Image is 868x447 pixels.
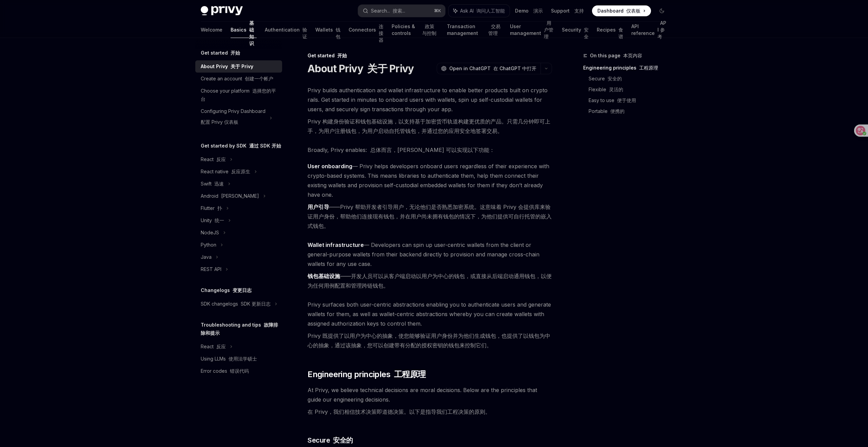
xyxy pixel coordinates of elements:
[544,20,553,39] font: 用户管理
[201,155,226,163] div: React
[597,7,640,14] span: Dashboard
[608,76,622,81] font: 安全的
[201,204,222,212] div: Flutter
[434,8,441,14] span: ⌘ K
[371,7,405,15] div: Search...
[231,63,253,69] font: 关于 Privy
[626,8,640,14] font: 仪表板
[241,301,271,307] font: SDK 更新日志
[639,65,658,71] font: 工程原理
[201,87,278,103] div: Choose your platform
[201,286,252,294] h5: Changelogs
[308,435,353,445] span: Secure
[308,118,550,134] font: Privy 构建身份验证和钱包基础设施，以支持基于加密货币轨道构建更优质的产品。只需几分钟即可上手，为用户注册钱包，为用户启动自托管钱包，并通过您的应用安全地签署交易。
[308,161,552,233] span: — Privy helps developers onboard users regardless of their experience with crypto-based systems. ...
[583,62,673,73] a: Engineering principles 工程原理
[231,50,240,56] font: 开始
[358,5,446,17] button: Search... 搜索...⌘K
[308,385,552,419] span: At Privy, we believe technical decisions are moral decisions. Below are the principles that guide...
[201,119,238,125] font: 配置 Privy 仪表板
[230,368,249,374] font: 错误代码
[308,62,414,75] h1: About Privy
[349,22,383,38] a: Connectors 连接器
[308,273,552,289] font: ——开发人员可以从客户端启动以用户为中心的钱包，或直接从后端启动通用钱包，以便为任何用例配置和管理跨链钱包。
[618,27,623,39] font: 食谱
[449,5,510,17] button: Ask AI 询问人工智能
[589,84,673,95] a: Flexible 灵活的
[631,22,667,38] a: API reference API 参考
[308,163,352,170] strong: User onboarding
[308,203,552,229] font: ——Privy 帮助开发者引导用户，无论他们是否熟悉加密系统。这意味着 Privy 会提供库来验证用户身份，帮助他们连接现有钱包，并在用户尚未拥有钱包的情况下，为他们提供可自行托管的嵌入式钱包。
[201,229,219,237] div: NodeJS
[201,168,250,176] div: React native
[201,367,249,375] div: Error codes
[437,63,540,74] button: Open in ChatGPT 在 ChatGPT 中打开
[422,23,436,36] font: 政策与控制
[302,27,307,39] font: 验证
[367,62,414,75] font: 关于 Privy
[229,356,257,362] font: 使用法学硕士
[308,203,329,210] strong: 用户引导
[590,52,642,60] span: On this page
[379,23,383,43] font: 连接器
[201,343,226,351] div: React
[394,369,426,379] font: 工程原理
[195,85,282,105] a: Choose your platform 选择您的平台
[515,7,543,14] a: Demo 演示
[216,156,226,162] font: 反应
[657,20,666,39] font: API 参考
[597,22,623,38] a: Recipes 食谱
[201,355,257,363] div: Using LLMs
[195,73,282,85] a: Create an account 创建一个帐户
[201,62,253,71] div: About Privy
[589,106,673,117] a: Portable 便携的
[195,365,282,377] a: Error codes 错误代码
[201,216,224,225] div: Unity
[589,73,673,84] a: Secure 安全的
[201,300,271,308] div: SDK changelogs
[249,143,281,149] font: 通过 SDK 开始
[333,436,353,444] font: 安全的
[201,241,216,249] div: Python
[201,253,212,261] div: Java
[195,353,282,365] a: Using LLMs 使用法学硕士
[265,22,307,38] a: Authentication 验证
[201,265,221,273] div: REST API
[216,344,226,349] font: 反应
[217,205,222,211] font: 扑
[447,22,502,38] a: Transaction management 交易管理
[533,8,543,14] font: 演示
[315,22,340,38] a: Wallets 钱包
[231,22,257,38] a: Basics 基础知识
[308,408,491,415] font: 在 Privy，我们相信技术决策即道德决策。以下是指导我们工程决策的原则。
[656,5,667,16] button: Toggle dark mode
[592,5,651,16] a: Dashboard 仪表板
[195,60,282,73] a: About Privy 关于 Privy
[584,27,589,39] font: 安全
[308,300,552,353] span: Privy surfaces both user-centric abstractions enabling you to authenticate users and generate wal...
[460,7,505,14] span: Ask AI
[308,240,552,293] span: — Developers can spin up user-centric wallets from the client or general-purpose wallets from the...
[308,369,426,380] span: Engineering principles
[201,75,273,83] div: Create an account
[488,23,500,36] font: 交易管理
[623,53,642,58] font: 本页内容
[201,6,243,16] img: dark logo
[609,86,623,92] font: 灵活的
[201,192,259,200] div: Android
[231,169,250,174] font: 反应原生
[336,27,340,39] font: 钱包
[215,217,224,223] font: 统一
[308,273,340,279] strong: 钱包基础设施
[201,321,282,337] h5: Troubleshooting and tips
[214,181,224,187] font: 迅速
[201,180,224,188] div: Swift
[201,142,281,150] h5: Get started by SDK
[562,22,589,38] a: Security 安全
[201,22,222,38] a: Welcome
[308,241,364,248] strong: Wallet infrastructure
[201,107,265,129] div: Configuring Privy Dashboard
[493,65,536,71] font: 在 ChatGPT 中打开
[221,193,259,199] font: [PERSON_NAME]
[393,8,405,14] font: 搜索...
